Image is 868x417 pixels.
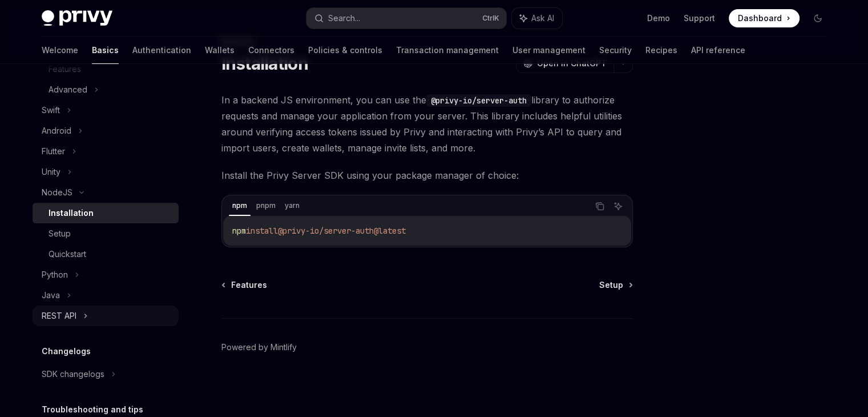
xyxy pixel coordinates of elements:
span: Ctrl K [482,14,499,23]
span: install [246,226,278,236]
a: Security [599,37,632,64]
a: Quickstart [33,244,179,264]
a: Demo [647,13,670,24]
a: Authentication [132,37,191,64]
div: SDK changelogs [42,367,104,381]
a: API reference [691,37,745,64]
div: Setup [49,227,71,240]
div: Advanced [49,83,87,97]
span: Install the Privy Server SDK using your package manager of choice: [221,167,633,183]
a: Welcome [42,37,78,64]
div: Android [42,124,71,138]
a: Connectors [248,37,294,64]
div: NodeJS [42,186,72,199]
h5: Changelogs [42,344,91,358]
span: Ask AI [531,13,554,24]
a: Dashboard [729,9,800,27]
div: REST API [42,309,76,323]
span: Features [231,279,267,291]
div: Quickstart [49,247,86,261]
div: yarn [281,199,303,212]
a: Setup [599,279,632,291]
a: User management [512,37,586,64]
div: Flutter [42,145,65,158]
button: Ask AI [512,8,562,29]
h5: Troubleshooting and tips [42,403,143,416]
div: Swift [42,103,60,117]
a: Wallets [205,37,235,64]
div: Java [42,288,60,302]
div: Unity [42,165,60,179]
div: Search... [328,11,360,25]
a: Installation [33,203,179,223]
a: Features [223,279,267,291]
div: Python [42,268,68,282]
a: Basics [92,37,119,64]
span: Setup [599,279,623,291]
a: Support [684,13,715,24]
div: npm [229,199,251,212]
div: pnpm [253,199,279,212]
a: Transaction management [396,37,499,64]
button: Ask AI [611,199,625,214]
button: Toggle dark mode [809,9,827,27]
span: @privy-io/server-auth@latest [278,226,406,236]
button: Search...CtrlK [306,8,506,29]
a: Setup [33,223,179,244]
span: Dashboard [738,13,782,24]
img: dark logo [42,10,112,26]
code: @privy-io/server-auth [426,94,531,107]
div: Installation [49,206,94,220]
a: Powered by Mintlify [221,342,297,353]
button: Copy the contents from the code block [592,199,607,214]
span: npm [232,226,246,236]
a: Recipes [645,37,677,64]
span: In a backend JS environment, you can use the library to authorize requests and manage your applic... [221,92,633,156]
a: Policies & controls [308,37,382,64]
